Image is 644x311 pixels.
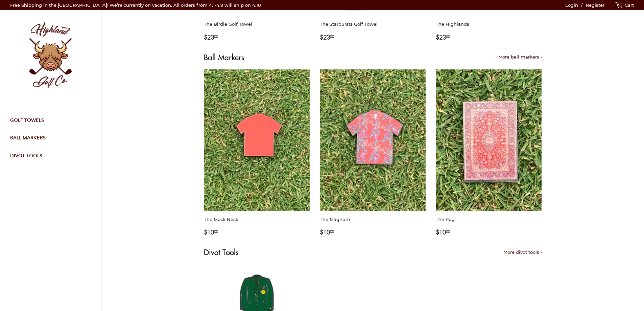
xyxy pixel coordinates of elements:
[330,34,334,39] sup: 00
[503,249,542,255] a: More divot tools ›
[214,228,218,234] sup: 00
[204,216,310,223] p: The Mock Neck
[330,228,334,234] sup: 00
[320,216,426,223] p: The Magnum
[320,33,334,41] small: $23
[5,129,91,147] a: Ball Markers
[204,21,310,28] p: The Birdie Golf Towel
[320,69,426,211] img: The Magnum
[320,228,334,236] small: $10
[5,147,91,164] a: Divot Tools
[436,21,542,28] p: The Highlands
[10,2,261,9] p: Free Shipping in the [GEOGRAPHIC_DATA]! We’re currently on vacation. All orders from 4.1-4.9 will...
[436,69,542,237] a: The Rug The Rug
[5,111,91,129] a: Golf Towels
[436,69,542,211] img: The Rug
[498,54,542,60] a: More ball markers ›
[320,69,426,237] a: The Magnum The Magnum
[615,2,634,8] a: Cart
[565,2,578,8] a: Login
[204,69,310,237] a: The Mock Neck The Mock Neck
[446,34,450,39] sup: 00
[579,2,585,8] span: /
[204,52,429,63] p: Ball Markers
[436,228,450,236] small: $10
[436,216,542,223] p: The Rug
[436,33,450,41] small: $23
[586,2,604,8] a: Register
[204,247,429,258] p: Divot Tools
[446,228,450,234] sup: 00
[10,15,91,96] img: Highland Golf Co
[204,33,218,41] small: $23
[204,228,218,236] small: $10
[214,34,218,39] sup: 00
[204,69,310,211] img: The Mock Neck
[320,21,426,28] p: The Starbursts Golf Towel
